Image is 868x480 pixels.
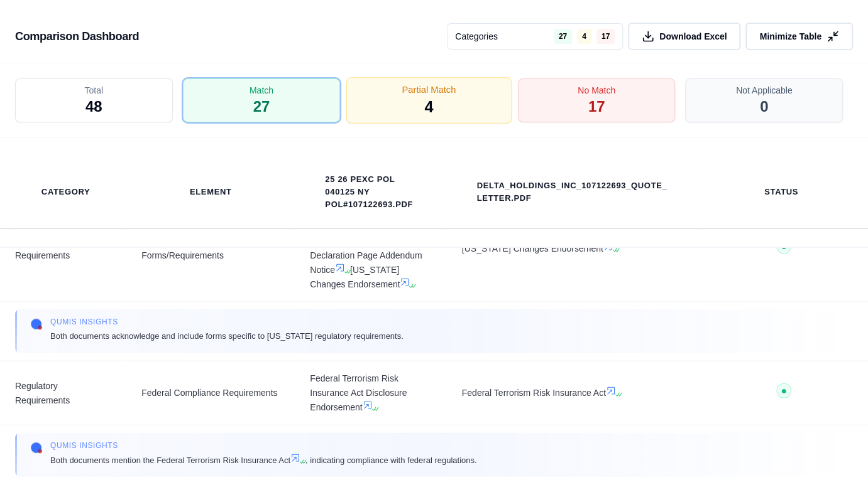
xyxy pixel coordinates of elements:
span: Federal Compliance Requirements [141,385,280,400]
span: Regulatory Requirements [15,233,111,262]
span: 48 [85,97,102,117]
span: No Match [578,84,615,97]
button: ● [776,383,791,402]
span: Federal Terrorism Risk Insurance Act [462,385,684,400]
span: State-Specific Forms/Requirements [141,233,280,262]
span: 17 [588,97,605,117]
span: 0 [760,97,768,117]
span: Qumis INSIGHTS [50,316,404,326]
span: Qumis INSIGHTS [50,440,476,450]
button: ● [776,238,791,258]
span: Federal Terrorism Risk Insurance Act Disclosure Endorsement [310,371,431,413]
th: Delta_Holdings_Inc_107122693_QUOTE_LETTER.pdf [462,172,684,212]
span: Not Applicable [736,84,793,97]
span: Partial Match [402,83,456,97]
span: [US_STATE] Free Trade Zone Filing Exemption [US_STATE] Application And Declaration Page Addendum ... [310,205,431,291]
span: 4 [424,97,433,118]
span: Both documents acknowledge and include forms specific to [US_STATE] regulatory requirements. [50,329,404,342]
span: Regulatory Requirements [15,378,111,407]
th: 25 26 PEXC POL 040125 NY pol#107122693.pdf [310,166,431,218]
th: Element [175,178,247,206]
span: Total [85,84,104,97]
th: Category [26,178,105,206]
th: Status [749,178,813,206]
span: ● [781,385,787,395]
span: 27 [253,97,270,117]
span: Match [250,84,273,97]
span: Both documents mention the Federal Terrorism Risk Insurance Act , indicating compliance with fede... [50,452,476,466]
span: [US_STATE] Changes Endorsement [462,241,684,255]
